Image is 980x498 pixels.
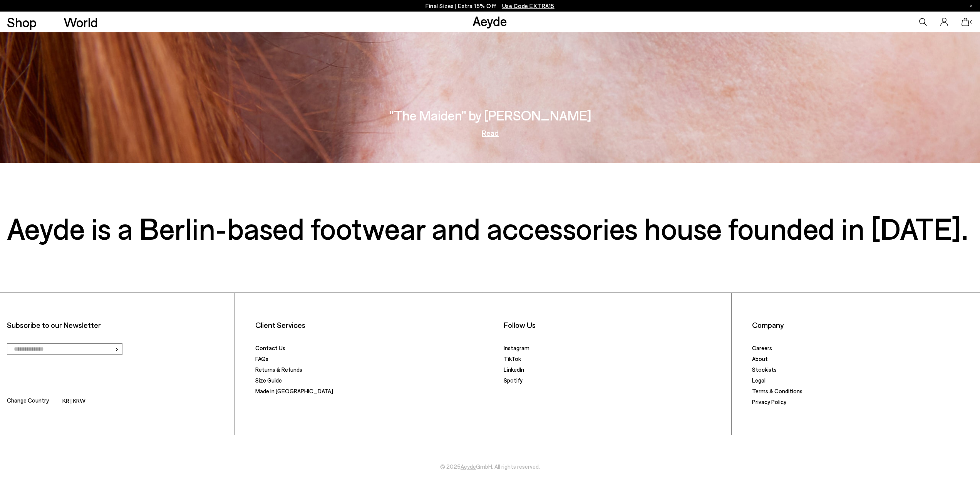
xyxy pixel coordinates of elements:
a: FAQs [255,355,268,362]
a: Terms & Conditions [752,388,802,394]
p: Final Sizes | Extra 15% Off [426,1,554,11]
li: Client Services [255,320,476,330]
p: Subscribe to our Newsletter [7,320,228,330]
li: KR | KRW [62,396,85,407]
a: Aeyde [461,463,476,470]
a: Aeyde [472,13,507,29]
a: Contact Us [255,344,285,351]
a: TikTok [504,355,521,362]
a: About [752,355,768,362]
a: World [64,15,98,29]
a: LinkedIn [504,366,524,373]
a: Returns & Refunds [255,366,302,373]
a: Legal [752,377,766,384]
a: Made in [GEOGRAPHIC_DATA] [255,388,333,394]
a: Spotify [504,377,523,384]
h3: Aeyde is a Berlin-based footwear and accessories house founded in [DATE]. [7,217,973,239]
span: › [115,343,119,354]
a: Shop [7,15,37,29]
a: Privacy Policy [752,398,786,405]
a: Read [482,129,499,136]
a: 0 [962,18,969,26]
a: Size Guide [255,377,282,384]
span: 0 [969,20,973,24]
li: Follow Us [504,320,725,330]
span: Navigate to /collections/ss25-final-sizes [502,2,554,9]
a: Stockists [752,366,777,373]
span: Change Country [7,396,49,407]
h3: "The Maiden" by [PERSON_NAME] [389,109,591,122]
a: Instagram [504,344,529,351]
li: Company [752,320,973,330]
a: Careers [752,344,772,351]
